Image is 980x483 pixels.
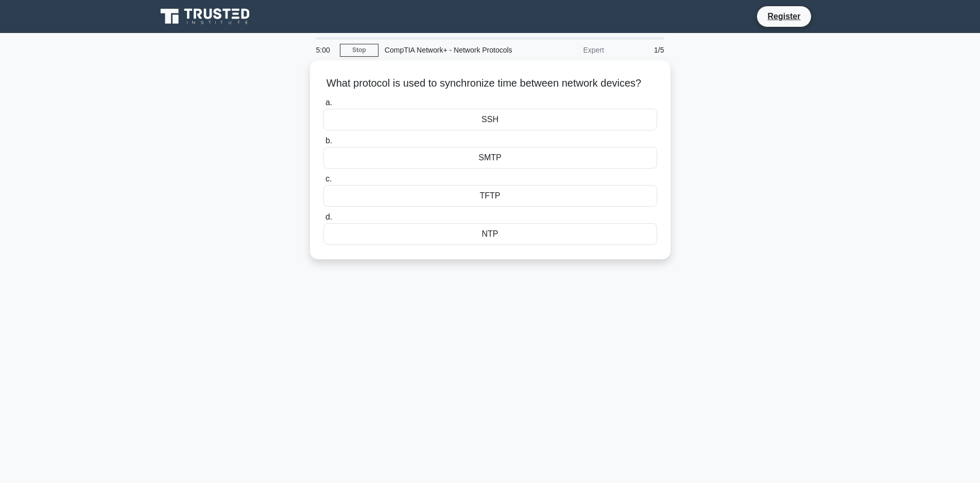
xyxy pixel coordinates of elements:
[761,10,806,23] a: Register
[322,77,658,90] h5: What protocol is used to synchronize time between network devices?
[610,40,670,60] div: 1/5
[325,174,332,183] span: c.
[340,44,379,57] a: Stop
[379,40,520,60] div: CompTIA Network+ - Network Protocols
[325,212,332,221] span: d.
[323,147,657,169] div: SMTP
[325,98,332,107] span: a.
[323,185,657,207] div: TFTP
[323,223,657,245] div: NTP
[520,40,610,60] div: Expert
[325,136,332,145] span: b.
[323,109,657,130] div: SSH
[310,40,340,60] div: 5:00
